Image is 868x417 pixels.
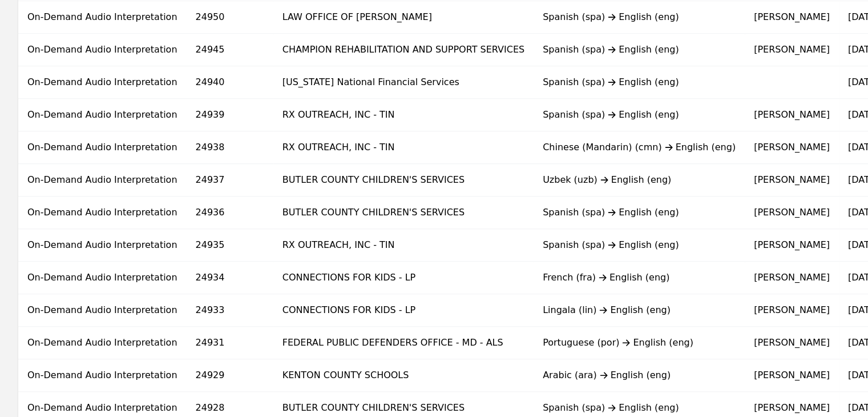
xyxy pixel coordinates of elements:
td: [PERSON_NAME] [745,359,839,392]
div: Spanish (spa) English (eng) [543,75,736,89]
td: [PERSON_NAME] [745,34,839,66]
td: CHAMPION REHABILITATION AND SUPPORT SERVICES [273,34,534,66]
td: On-Demand Audio Interpretation [18,1,187,34]
td: On-Demand Audio Interpretation [18,359,187,392]
td: CONNECTIONS FOR KIDS - LP [273,262,534,294]
td: RX OUTREACH, INC - TIN [273,131,534,164]
td: [PERSON_NAME] [745,262,839,294]
div: Spanish (spa) English (eng) [543,401,736,415]
div: Arabic (ara) English (eng) [543,368,736,382]
td: 24929 [187,359,273,392]
td: 24938 [187,131,273,164]
td: [PERSON_NAME] [745,99,839,131]
td: On-Demand Audio Interpretation [18,327,187,359]
td: 24940 [187,66,273,99]
td: On-Demand Audio Interpretation [18,99,187,131]
td: On-Demand Audio Interpretation [18,262,187,294]
td: KENTON COUNTY SCHOOLS [273,359,534,392]
td: On-Demand Audio Interpretation [18,164,187,197]
td: CONNECTIONS FOR KIDS - LP [273,294,534,327]
td: 24931 [187,327,273,359]
td: RX OUTREACH, INC - TIN [273,99,534,131]
td: On-Demand Audio Interpretation [18,197,187,229]
td: [PERSON_NAME] [745,131,839,164]
td: On-Demand Audio Interpretation [18,34,187,66]
div: Uzbek (uzb) English (eng) [543,173,736,187]
td: 24939 [187,99,273,131]
td: 24945 [187,34,273,66]
td: [PERSON_NAME] [745,197,839,229]
td: [PERSON_NAME] [745,1,839,34]
td: [PERSON_NAME] [745,164,839,197]
td: 24933 [187,294,273,327]
td: 24934 [187,262,273,294]
td: 24950 [187,1,273,34]
td: [PERSON_NAME] [745,327,839,359]
div: Spanish (spa) English (eng) [543,238,736,252]
td: RX OUTREACH, INC - TIN [273,229,534,262]
td: 24936 [187,197,273,229]
div: Spanish (spa) English (eng) [543,43,736,57]
td: On-Demand Audio Interpretation [18,131,187,164]
td: BUTLER COUNTY CHILDREN'S SERVICES [273,164,534,197]
td: 24937 [187,164,273,197]
td: On-Demand Audio Interpretation [18,229,187,262]
div: French (fra) English (eng) [543,271,736,284]
td: On-Demand Audio Interpretation [18,294,187,327]
td: 24935 [187,229,273,262]
div: Spanish (spa) English (eng) [543,108,736,122]
td: BUTLER COUNTY CHILDREN'S SERVICES [273,197,534,229]
div: Portuguese (por) English (eng) [543,336,736,350]
div: Lingala (lin) English (eng) [543,303,736,317]
div: Spanish (spa) English (eng) [543,10,736,24]
div: Spanish (spa) English (eng) [543,206,736,219]
td: FEDERAL PUBLIC DEFENDERS OFFICE - MD - ALS [273,327,534,359]
td: On-Demand Audio Interpretation [18,66,187,99]
div: Chinese (Mandarin) (cmn) English (eng) [543,141,736,154]
td: [US_STATE] National Financial Services [273,66,534,99]
td: LAW OFFICE OF [PERSON_NAME] [273,1,534,34]
td: [PERSON_NAME] [745,229,839,262]
td: [PERSON_NAME] [745,294,839,327]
